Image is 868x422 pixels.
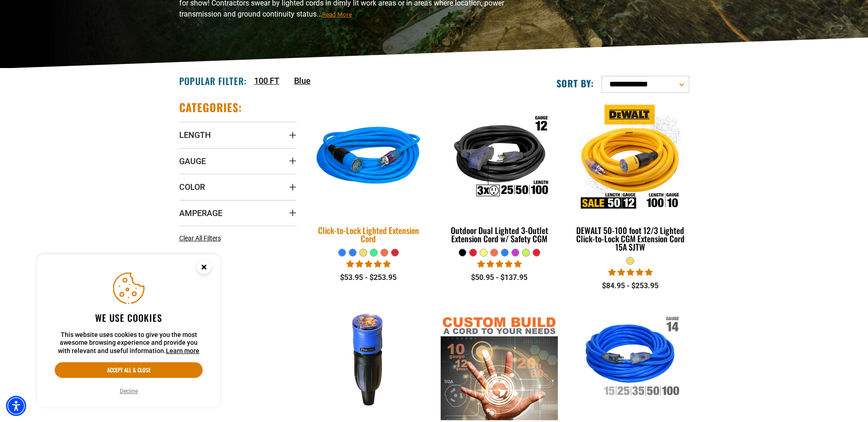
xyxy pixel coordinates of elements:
a: Outdoor Dual Lighted 3-Outlet Extension Cord w/ Safety CGM Outdoor Dual Lighted 3-Outlet Extensio... [441,100,558,248]
div: $53.95 - $253.95 [310,272,427,283]
span: 4.87 stars [346,260,391,268]
div: $84.95 - $253.95 [572,280,689,291]
div: $50.95 - $137.95 [441,272,558,283]
img: DIY 15A-125V Click-to-Lock Lighted Connector [311,305,426,411]
summary: Gauge [179,148,296,174]
img: Outdoor Dual Lighted 3-Outlet Extension Cord w/ Safety CGM [442,105,557,211]
summary: Color [179,174,296,200]
aside: Cookie Consent [37,254,221,408]
div: Click-to-Lock Lighted Extension Cord [310,226,427,243]
p: This website uses cookies to give you the most awesome browsing experience and provide you with r... [55,331,203,355]
span: 4.84 stars [608,268,652,277]
img: Indoor Dual Lighted Extension Cord w/ Safety CGM [573,305,688,411]
summary: Length [179,122,296,148]
span: Gauge [179,156,206,166]
img: DEWALT 50-100 foot 12/3 Lighted Click-to-Lock CGM Extension Cord 15A SJTW [573,105,688,211]
h2: Categories: [179,100,243,114]
div: Outdoor Dual Lighted 3-Outlet Extension Cord w/ Safety CGM [441,226,558,243]
label: Sort by: [556,77,594,89]
span: Read More [322,11,352,18]
button: Accept all & close [55,362,203,378]
a: DEWALT 50-100 foot 12/3 Lighted Click-to-Lock CGM Extension Cord 15A SJTW DEWALT 50-100 foot 12/3... [572,100,689,257]
span: Amperage [179,208,222,218]
h2: Popular Filter: [179,75,247,87]
span: Length [179,130,211,140]
span: Color [179,182,205,192]
span: Clear All Filters [179,234,221,242]
a: This website uses cookies to give you the most awesome browsing experience and provide you with r... [166,347,199,354]
summary: Amperage [179,200,296,226]
button: Decline [117,387,141,396]
img: blue [304,99,433,217]
span: 4.80 stars [477,260,522,268]
div: Accessibility Menu [6,396,26,416]
a: blue Click-to-Lock Lighted Extension Cord [310,100,427,248]
a: Blue [294,74,311,87]
h2: We use cookies [55,312,203,324]
div: DEWALT 50-100 foot 12/3 Lighted Click-to-Lock CGM Extension Cord 15A SJTW [572,226,689,251]
a: Clear All Filters [179,234,225,243]
a: 100 FT [254,74,279,87]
